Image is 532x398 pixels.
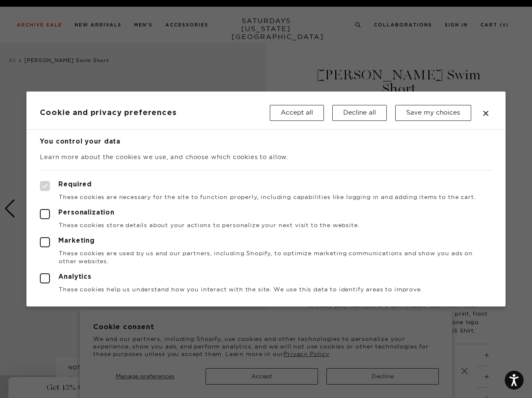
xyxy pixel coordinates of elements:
[40,209,492,219] label: Personalization
[40,108,269,118] h2: Cookie and privacy preferences
[395,105,471,121] button: Save my choices
[40,193,492,201] p: These cookies are necessary for the site to function properly, including capabilities like loggin...
[481,108,491,118] button: Close dialog
[40,285,492,293] p: These cookies help us understand how you interact with the site. We use this data to identify are...
[40,139,492,146] h3: You control your data
[332,105,387,121] button: Decline all
[40,181,492,191] label: Required
[40,152,492,162] p: Learn more about the cookies we use, and choose which cookies to allow.
[40,237,492,247] label: Marketing
[40,249,492,264] p: These cookies are used by us and our partners, including Shopify, to optimize marketing communica...
[40,273,492,283] label: Analytics
[40,221,492,229] p: These cookies store details about your actions to personalize your next visit to the website.
[270,105,324,121] button: Accept all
